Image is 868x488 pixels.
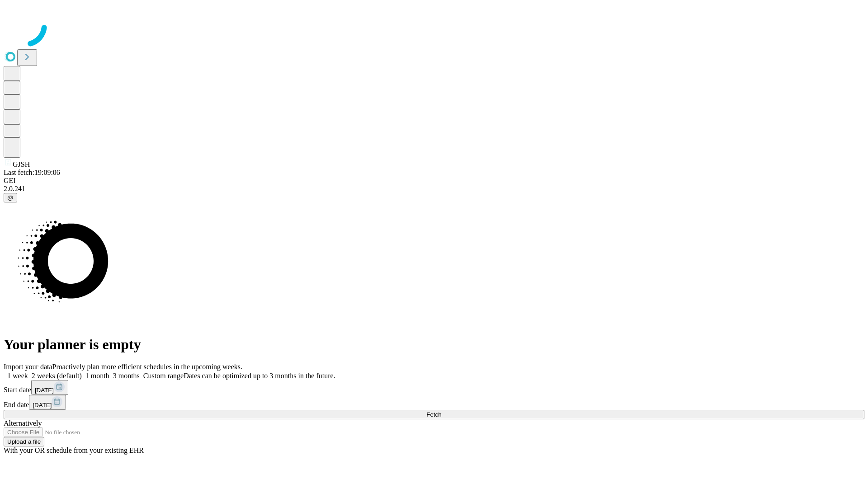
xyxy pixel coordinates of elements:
[4,410,864,419] button: Fetch
[426,411,441,418] span: Fetch
[4,185,864,193] div: 2.0.241
[4,336,864,353] h1: Your planner is empty
[4,446,144,454] span: With your OR schedule from your existing EHR
[4,363,52,371] span: Import your data
[85,372,109,380] span: 1 month
[33,402,52,408] span: [DATE]
[4,169,60,176] span: Last fetch: 19:09:06
[184,372,335,380] span: Dates can be optimized up to 3 months in the future.
[29,395,66,410] button: [DATE]
[143,372,184,380] span: Custom range
[4,193,17,202] button: @
[35,387,54,394] span: [DATE]
[32,372,82,380] span: 2 weeks (default)
[113,372,140,380] span: 3 months
[4,419,42,427] span: Alternatively
[4,395,864,410] div: End date
[13,160,30,168] span: GJSH
[31,380,68,395] button: [DATE]
[4,437,44,446] button: Upload a file
[7,194,14,201] span: @
[52,363,242,371] span: Proactively plan more efficient schedules in the upcoming weeks.
[4,177,864,185] div: GEI
[4,380,864,395] div: Start date
[7,372,28,380] span: 1 week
